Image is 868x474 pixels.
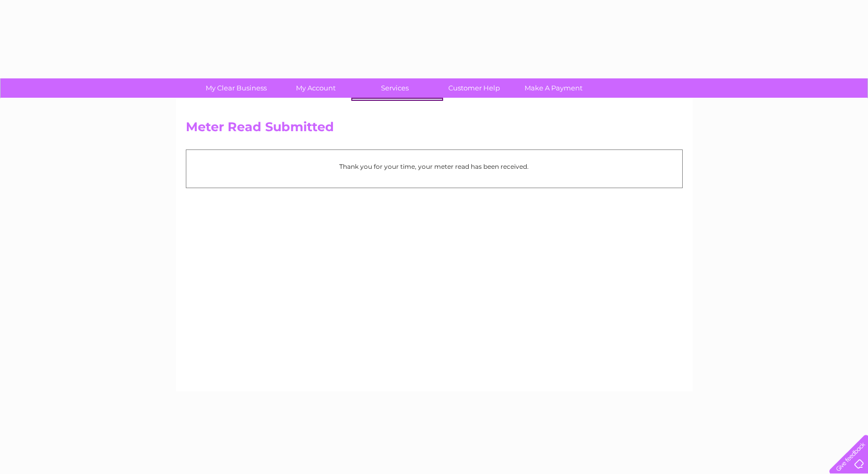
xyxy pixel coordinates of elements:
a: My Clear Business [193,78,279,98]
a: Services [352,78,438,98]
a: Customer Help [431,78,517,98]
h2: Meter Read Submitted [186,120,683,140]
a: Telecoms [356,99,442,120]
p: Thank you for your time, your meter read has been received. [192,161,677,171]
a: My Account [272,78,359,98]
a: Make A Payment [510,78,597,98]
